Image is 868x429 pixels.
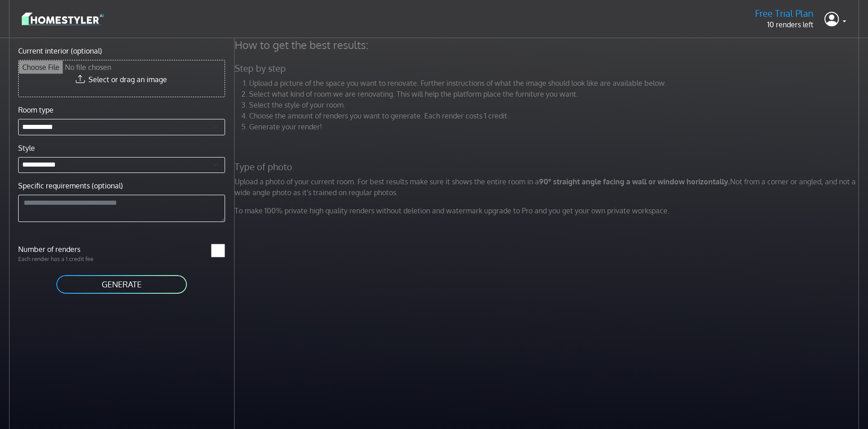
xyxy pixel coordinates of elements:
img: logo-3de290ba35641baa71223ecac5eacb59cb85b4c7fdf211dc9aaecaaee71ea2f8.svg [22,11,103,27]
label: Current interior (optional) [18,45,102,56]
h5: Step by step [229,63,867,74]
li: Generate your render! [249,121,862,132]
h5: Free Trial Plan [755,8,814,19]
li: Select what kind of room we are renovating. This will help the platform place the furniture you w... [249,89,862,99]
button: GENERATE [55,274,188,295]
strong: 90° straight angle facing a wall or window horizontally. [539,177,730,186]
label: Style [18,143,35,153]
h5: Type of photo [229,161,867,173]
p: To make 100% private high quality renders without deletion and watermark upgrade to Pro and you g... [229,205,867,216]
label: Specific requirements (optional) [18,180,123,191]
p: Upload a photo of your current room. For best results make sure it shows the entire room in a Not... [229,176,867,198]
label: Number of renders [13,244,122,255]
label: Room type [18,104,54,115]
p: Each render has a 1 credit fee [13,255,122,263]
h4: How to get the best results: [229,38,867,52]
li: Select the style of your room. [249,99,862,110]
li: Choose the amount of renders you want to generate. Each render costs 1 credit. [249,110,862,121]
li: Upload a picture of the space you want to renovate. Further instructions of what the image should... [249,78,862,89]
p: 10 renders left [755,19,814,30]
